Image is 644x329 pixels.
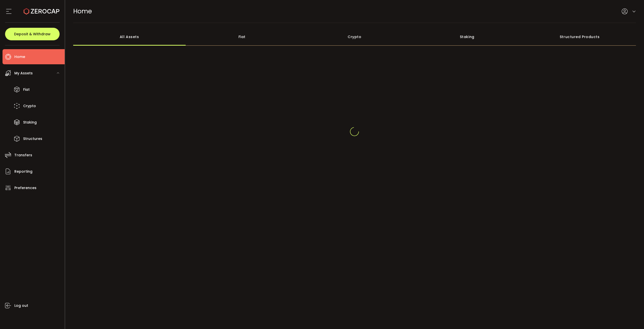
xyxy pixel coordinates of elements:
[14,168,32,175] span: Reporting
[73,7,92,16] span: Home
[524,28,636,46] div: Structured Products
[23,119,37,126] span: Staking
[14,184,36,192] span: Preferences
[14,302,28,309] span: Log out
[411,28,524,46] div: Staking
[23,135,42,142] span: Structures
[5,28,60,40] button: Deposit & Withdraw
[186,28,298,46] div: Fiat
[14,70,33,77] span: My Assets
[298,28,411,46] div: Crypto
[23,86,30,93] span: Fiat
[14,152,32,159] span: Transfers
[14,53,25,61] span: Home
[73,28,186,46] div: All Assets
[14,32,51,36] span: Deposit & Withdraw
[23,102,36,110] span: Crypto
